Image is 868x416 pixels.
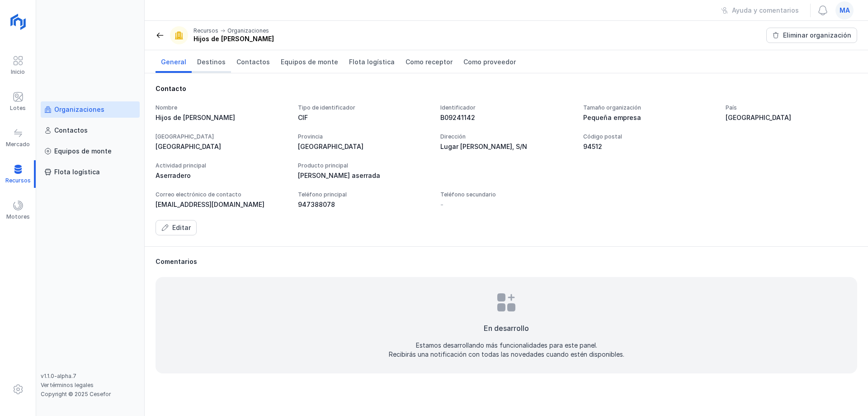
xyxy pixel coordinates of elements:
div: - [440,200,443,209]
a: Equipos de monte [41,143,140,159]
div: Aserradero [156,171,287,180]
div: Contactos [54,126,88,135]
div: Equipos de monte [54,147,112,156]
a: Flota logística [41,164,140,180]
img: logoRight.svg [7,10,29,33]
div: En desarrollo [484,323,529,334]
a: Destinos [192,50,231,73]
div: Recursos [193,27,218,34]
a: Flota logística [344,50,400,73]
div: 947388078 [298,200,429,209]
div: 94512 [583,142,715,151]
div: Copyright © 2025 Cesefor [41,391,140,398]
a: Organizaciones [41,101,140,118]
div: [GEOGRAPHIC_DATA] [156,133,287,140]
div: Teléfono secundario [440,191,572,198]
div: Organizaciones [54,105,104,114]
a: Como receptor [400,50,458,73]
div: Dirección [440,133,572,140]
a: Ver términos legales [41,382,94,388]
span: Destinos [197,57,226,67]
button: Eliminar organización [766,28,857,43]
div: Motores [6,213,30,220]
div: [GEOGRAPHIC_DATA] [156,142,287,151]
div: B09241142 [440,113,572,122]
div: Código postal [583,133,715,140]
div: Hijos de [PERSON_NAME] [156,113,287,122]
div: Correo electrónico de contacto [156,191,287,198]
span: Como proveedor [463,57,516,67]
div: Pequeña empresa [583,113,715,122]
button: Ayuda y comentarios [715,3,805,18]
span: Contactos [236,57,270,67]
div: Inicio [11,68,25,76]
a: Como proveedor [458,50,521,73]
div: Flota logística [54,167,100,177]
span: Como receptor [406,57,453,67]
div: Provincia [298,133,429,140]
div: [GEOGRAPHIC_DATA] [726,113,857,122]
span: General [161,57,186,67]
div: Hijos de [PERSON_NAME] [193,34,274,43]
div: Estamos desarrollando más funcionalidades para este panel. [416,341,597,350]
div: Editar [172,223,191,232]
div: Lotes [10,105,26,112]
span: ma [840,6,850,15]
span: Flota logística [349,57,395,67]
div: Identificador [440,104,572,111]
div: Organizaciones [227,27,269,34]
div: Lugar [PERSON_NAME], S/N [440,142,572,151]
div: Tamaño organización [583,104,715,111]
button: Editar [156,220,197,235]
span: Equipos de monte [281,57,338,67]
div: Comentarios [156,257,857,266]
div: País [726,104,857,111]
div: Teléfono principal [298,191,429,198]
div: Nombre [156,104,287,111]
a: Contactos [231,50,275,73]
a: General [156,50,192,73]
div: Actividad principal [156,162,287,169]
div: Contacto [156,84,857,93]
div: [GEOGRAPHIC_DATA] [298,142,429,151]
div: Eliminar organización [783,31,851,40]
div: CIF [298,113,429,122]
a: Contactos [41,122,140,139]
div: v1.1.0-alpha.7 [41,373,140,380]
div: Recibirás una notificación con todas las novedades cuando estén disponibles. [389,350,624,359]
div: Producto principal [298,162,429,169]
div: Tipo de identificador [298,104,429,111]
a: Equipos de monte [275,50,344,73]
div: [PERSON_NAME] aserrada [298,171,429,180]
div: [EMAIL_ADDRESS][DOMAIN_NAME] [156,200,287,209]
div: Mercado [6,141,30,148]
div: Ayuda y comentarios [732,6,799,15]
